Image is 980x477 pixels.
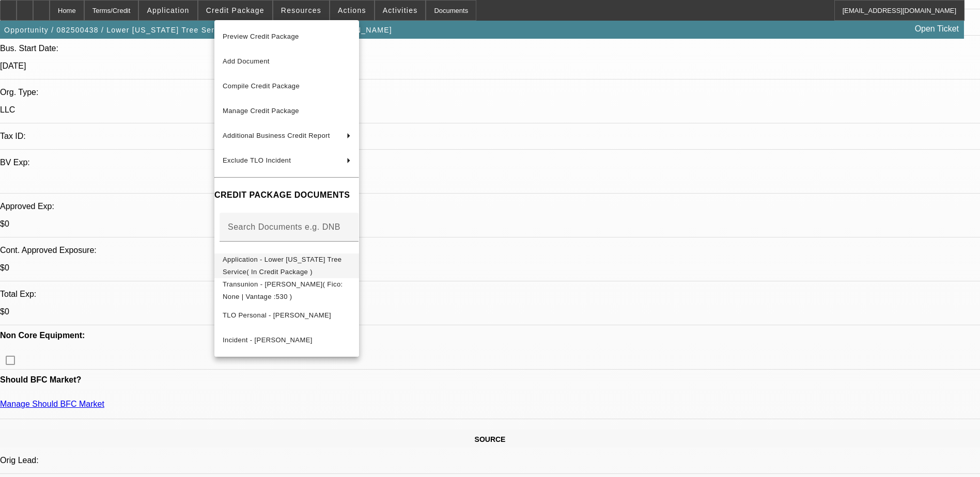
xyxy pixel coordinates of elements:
[223,57,270,65] span: Add Document
[223,132,330,139] span: Additional Business Credit Report
[214,189,359,201] h4: CREDIT PACKAGE DOCUMENTS
[223,311,331,319] span: TLO Personal - [PERSON_NAME]
[223,280,343,300] span: Transunion - [PERSON_NAME]( Fico: None | Vantage :530 )
[214,328,359,353] button: Incident - Rogers, Amanda
[223,336,313,344] span: Incident - [PERSON_NAME]
[223,33,299,40] span: Preview Credit Package
[214,278,359,303] button: Transunion - Rogers, Amanda( Fico: None | Vantage :530 )
[223,107,299,115] span: Manage Credit Package
[214,253,359,278] button: Application - Lower Alabama Tree Service( In Credit Package )
[214,303,359,328] button: TLO Personal - Rogers, Amanda
[223,82,300,90] span: Compile Credit Package
[228,222,340,231] mat-label: Search Documents e.g. DNB
[223,156,291,164] span: Exclude TLO Incident
[223,256,342,276] span: Application - Lower [US_STATE] Tree Service( In Credit Package )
